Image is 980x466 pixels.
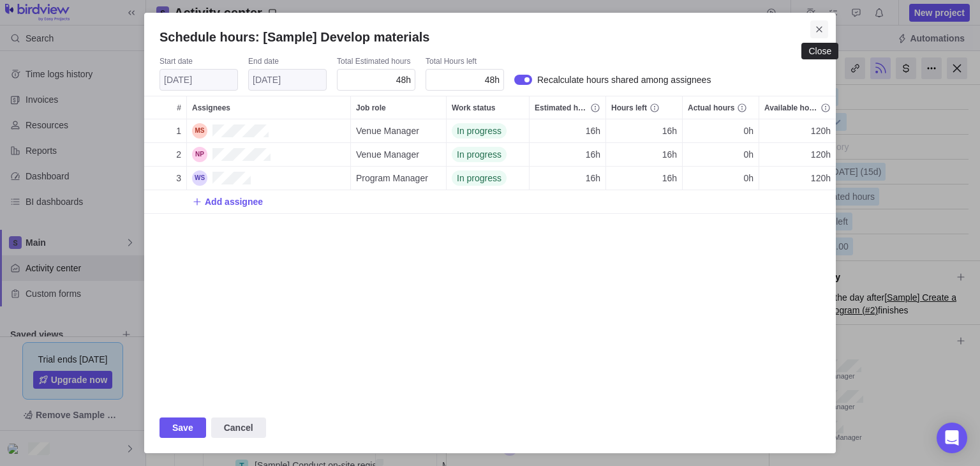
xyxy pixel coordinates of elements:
[530,119,606,143] div: Estimated hours
[759,143,836,166] div: 120h
[764,101,818,114] span: Available hours
[351,143,446,166] div: Venue Manager
[530,167,606,190] div: Estimated hours
[606,143,682,166] div: 16h
[650,103,660,113] svg: info-description
[351,167,447,190] div: Job role
[187,96,350,119] div: Assignees
[337,56,415,69] div: Total Estimated hours
[447,96,529,119] div: Work status
[447,167,529,190] div: In progress
[683,143,759,167] div: Actual hours
[590,103,600,113] svg: info-description
[160,28,820,46] h2: Schedule hours: [Sample] Develop materials
[530,96,605,119] div: Estimated hours
[248,69,327,91] input: End date
[176,124,181,137] span: 1
[743,148,754,161] span: 0h
[606,119,682,142] div: 16h
[606,96,682,119] div: Hours left
[356,172,428,184] span: Program Manager
[176,148,181,161] span: 2
[683,119,759,142] div: 0h
[177,101,181,114] span: #
[759,119,836,143] div: Available hours
[530,143,605,166] div: 16h
[759,143,836,167] div: Available hours
[606,167,683,190] div: Hours left
[606,143,683,167] div: Hours left
[457,148,501,161] span: In progress
[662,172,677,184] span: 16h
[683,143,759,166] div: 0h
[187,143,350,166] div: Natalie Prague
[452,101,495,114] span: Work status
[426,56,504,69] div: Total Hours left
[205,195,263,208] span: Add assignee
[759,119,836,142] div: 120h
[351,167,446,190] div: Program Manager
[611,101,647,114] span: Hours left
[248,56,327,69] div: End date
[759,96,836,119] div: Available hours
[811,148,831,161] span: 120h
[224,420,253,435] span: Cancel
[396,75,411,85] span: 48h
[192,101,230,114] span: Assignees
[683,119,759,143] div: Actual hours
[160,69,238,91] input: Start date
[187,143,351,167] div: Assignees
[160,417,206,438] span: Save
[743,124,754,137] span: 0h
[172,420,193,435] span: Save
[447,143,529,166] div: In progress
[688,101,734,114] span: Actual hours
[356,101,386,114] span: Job role
[457,172,501,184] span: In progress
[537,73,711,86] span: Recalculate hours shared among assignees
[810,20,828,38] span: Close
[586,148,600,161] span: 16h
[937,423,967,453] div: Open Intercom Messenger
[187,119,350,142] div: Mark Steinson
[811,172,831,184] span: 120h
[351,119,447,143] div: Job role
[351,119,446,142] div: Venue Manager
[351,96,446,119] div: Job role
[820,103,831,113] svg: info-description
[662,148,677,161] span: 16h
[683,167,759,190] div: Actual hours
[485,75,500,85] span: 48h
[351,143,447,167] div: Job role
[356,148,419,161] span: Venue Manager
[144,119,836,402] div: grid
[759,167,836,190] div: 120h
[176,172,181,184] span: 3
[606,167,682,190] div: 16h
[160,56,238,69] div: Start date
[356,124,419,137] span: Venue Manager
[535,101,588,114] span: Estimated hours
[192,193,263,211] span: Add assignee
[586,172,600,184] span: 16h
[662,124,677,137] span: 16h
[811,124,831,137] span: 120h
[737,103,747,113] svg: info-description
[187,119,351,143] div: Assignees
[144,13,836,453] div: Schedule hours: [Sample] Develop materials
[759,167,836,190] div: Available hours
[447,167,530,190] div: Work status
[530,119,605,142] div: 16h
[683,96,759,119] div: Actual hours
[530,167,605,190] div: 16h
[187,167,351,190] div: Assignees
[457,124,501,137] span: In progress
[187,167,350,190] div: Will Salah
[447,119,530,143] div: Work status
[683,167,759,190] div: 0h
[447,119,529,142] div: In progress
[743,172,754,184] span: 0h
[530,143,606,167] div: Estimated hours
[447,143,530,167] div: Work status
[144,190,836,214] div: Add New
